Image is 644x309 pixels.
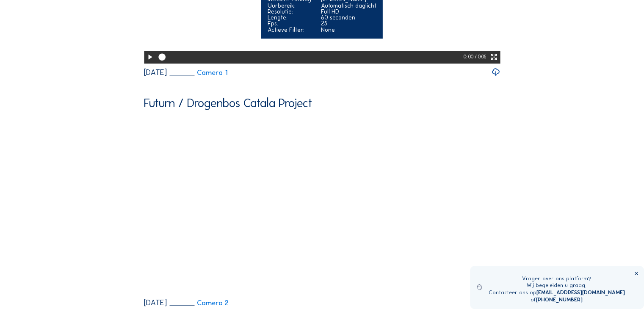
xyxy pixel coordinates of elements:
div: Actieve Filter: [268,27,317,33]
div: 60 seconden [321,14,376,20]
div: Wij begeleiden u graag. [488,282,625,289]
div: [DATE] [144,69,167,77]
div: Full HD [321,8,376,14]
div: Lengte: [268,14,317,20]
a: [EMAIL_ADDRESS][DOMAIN_NAME] [536,289,625,295]
a: Camera 2 [169,299,228,306]
div: Vragen over ons platform? [488,275,625,282]
div: Futurn / Drogenbos Catala Project [144,97,312,109]
div: 0: 00 [464,51,475,63]
div: Contacteer ons op [488,289,625,296]
div: Resolutie: [268,8,317,14]
div: of [488,296,625,303]
div: [DATE] [144,299,167,307]
div: None [321,27,376,33]
video: Your browser does not support the video tag. [144,115,500,293]
a: Camera 1 [169,69,227,76]
div: Fps: [268,20,317,26]
a: [PHONE_NUMBER] [536,296,583,303]
div: Automatisch daglicht [321,3,376,8]
div: / 0:05 [475,51,486,63]
div: Uurbereik: [268,3,317,8]
div: 25 [321,20,376,26]
img: operator [477,275,482,300]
